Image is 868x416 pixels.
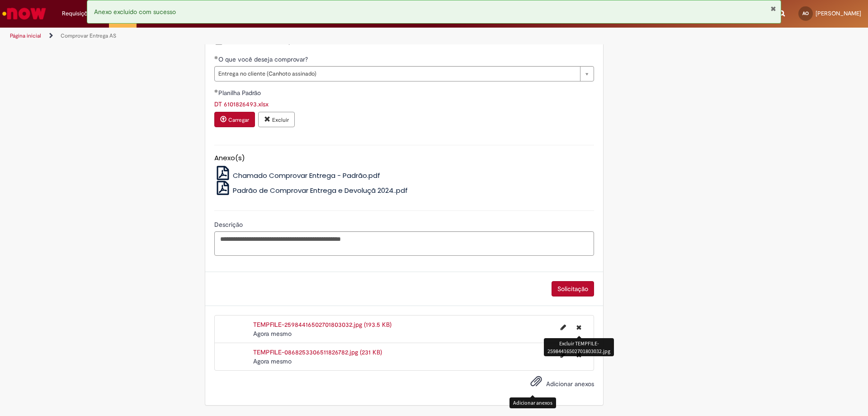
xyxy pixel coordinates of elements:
span: AO [802,10,809,16]
a: TEMPFILE-25984416502701803032.jpg (193.5 KB) [253,320,392,329]
button: Solicitação [552,281,594,296]
span: Agora mesmo [253,357,292,365]
span: Padrão de Comprovar Entrega e Devoluçã 2024..pdf [233,186,408,195]
small: Carregar [228,116,249,124]
a: Chamado Comprovar Entrega - Padrão.pdf [214,171,381,180]
button: Excluir anexo DT 6101826493.xlsx [258,112,295,127]
a: Padrão de Comprovar Entrega e Devoluçã 2024..pdf [214,186,408,195]
ul: Trilhas de página [7,28,572,44]
span: Adicionar anexos [546,380,594,388]
a: Página inicial [10,32,41,39]
span: Obrigatório Preenchido [214,89,218,93]
div: Excluir TEMPFILE-25984416502701803032.jpg [544,338,614,356]
div: Adicionar anexos [509,397,556,408]
span: Chamado Comprovar Entrega - Padrão.pdf [233,171,380,180]
h5: Anexo(s) [214,154,594,162]
button: Fechar Notificação [770,5,776,12]
time: 29/08/2025 10:52:31 [253,357,292,365]
span: [PERSON_NAME] [816,10,861,17]
button: Excluir TEMPFILE-25984416502701803032.jpg [571,320,587,335]
span: Requisições [62,9,94,18]
span: Entrega no cliente (Canhoto assinado) [218,67,576,81]
a: Comprovar Entrega AS [61,32,116,39]
textarea: Descrição [214,231,594,256]
span: Planilha Padrão [218,89,263,97]
span: O que você deseja comprovar? [218,55,310,63]
button: Carregar anexo de Planilha Padrão Required [214,112,255,127]
time: 29/08/2025 10:52:32 [253,330,292,338]
span: Agora mesmo [253,330,292,338]
span: Obrigatório Preenchido [214,56,218,59]
span: Anexo excluído com sucesso [94,8,176,16]
small: Excluir [272,116,289,124]
button: Editar nome de arquivo TEMPFILE-25984416502701803032.jpg [555,320,571,335]
a: Download de DT 6101826493.xlsx [214,100,269,108]
img: ServiceNow [1,5,47,23]
span: Descrição [214,220,245,229]
a: TEMPFILE-0868253306511826782.jpg (231 KB) [253,348,382,356]
button: Adicionar anexos [528,373,544,394]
